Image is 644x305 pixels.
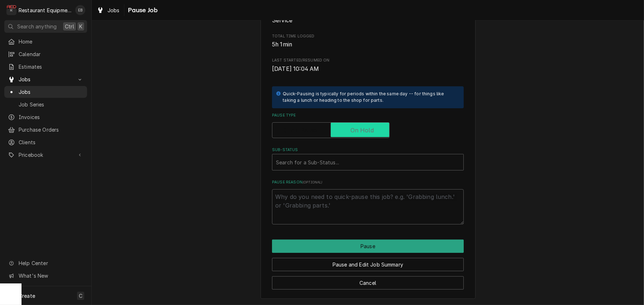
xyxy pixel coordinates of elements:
[19,76,73,83] span: Jobs
[6,5,16,15] div: R
[4,149,87,161] a: Go to Pricebook
[79,23,82,30] span: K
[272,40,464,49] span: Total Time Logged
[272,113,464,118] label: Pause Type
[272,276,464,290] button: Cancel
[94,4,123,16] a: Jobs
[272,33,464,39] span: Total Time Logged
[19,88,84,96] span: Jobs
[19,138,84,146] span: Clients
[272,41,292,48] span: 5h 1min
[4,111,87,123] a: Invoices
[19,272,83,279] span: What's New
[19,6,71,14] div: Restaurant Equipment Diagnostics
[4,36,87,47] a: Home
[272,147,464,170] div: Sub-Status
[4,136,87,148] a: Clients
[272,147,464,153] label: Sub-Status
[75,5,85,15] div: Emily Bird's Avatar
[4,20,87,33] button: Search anythingCtrlK
[272,113,464,138] div: Pause Type
[283,91,457,104] div: Quick-Pausing is typically for periods within the same day -- for things like taking a lunch or h...
[302,180,323,184] span: ( optional )
[4,73,87,85] a: Go to Jobs
[272,271,464,290] div: Button Group Row
[272,65,464,73] span: Last Started/Resumed On
[65,23,74,30] span: Ctrl
[108,6,120,14] span: Jobs
[75,5,85,15] div: EB
[272,58,464,73] div: Last Started/Resumed On
[272,240,464,290] div: Button Group
[272,258,464,271] button: Pause and Edit Job Summary
[4,124,87,136] a: Purchase Orders
[19,126,84,133] span: Purchase Orders
[272,240,464,253] button: Pause
[272,17,292,24] span: Service
[6,5,16,15] div: Restaurant Equipment Diagnostics's Avatar
[79,292,82,300] span: C
[4,61,87,73] a: Estimates
[4,270,87,282] a: Go to What's New
[272,179,464,185] label: Pause Reason
[4,99,87,110] a: Job Series
[19,151,73,159] span: Pricebook
[19,259,83,267] span: Help Center
[17,23,57,30] span: Search anything
[4,257,87,269] a: Go to Help Center
[19,101,84,108] span: Job Series
[19,63,84,70] span: Estimates
[272,253,464,271] div: Button Group Row
[272,33,464,49] div: Total Time Logged
[272,65,319,72] span: [DATE] 10:04 AM
[19,293,35,299] span: Create
[272,179,464,224] div: Pause Reason
[272,58,464,63] span: Last Started/Resumed On
[4,48,87,60] a: Calendar
[126,5,158,15] span: Pause Job
[19,50,84,58] span: Calendar
[272,240,464,253] div: Button Group Row
[4,86,87,98] a: Jobs
[19,38,84,45] span: Home
[19,113,84,121] span: Invoices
